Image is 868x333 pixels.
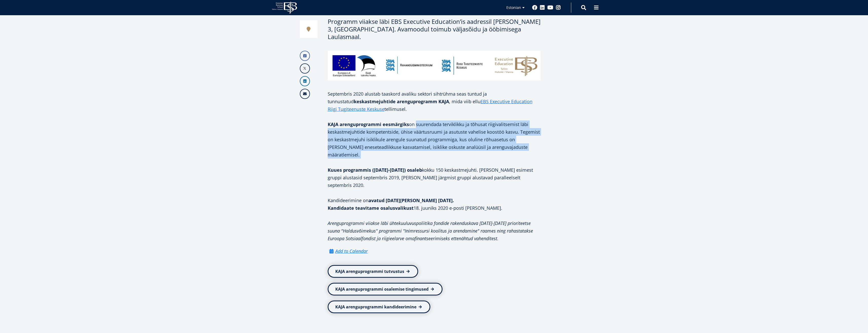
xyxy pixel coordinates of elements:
strong: avatud [DATE][PERSON_NAME] [DATE]. [368,197,454,203]
strong: KAJA arenguprogrammi eesmärgiks [328,121,409,127]
a: KAJA arenguprogrammi kandideerimine [328,301,430,313]
a: Instagram [556,5,561,10]
em: Arenguprogrammi viiakse läbi ühtekuuluvuspoliitika fondide rakenduskava [DATE]-[DATE] prioriteets... [328,220,533,241]
a: KAJA arenguprogrammi osalemise tingimused [328,283,442,295]
a: Linkedin [300,76,310,86]
strong: Kandidaate teavitame osalusvalikust [328,205,414,211]
em: Add to Calendar [335,247,368,255]
a: Linkedin [540,5,545,10]
strong: keskastmejuhtide arenguprogramm KAJA [354,98,449,104]
img: X [300,64,309,73]
a: KAJA arenguprogrammi tutvustus [328,265,418,278]
a: Add to Calendar [328,247,368,255]
a: Facebook [300,51,310,61]
div: Programm viiakse läbi EBS Executive Education’is aadressil [PERSON_NAME] 3, [GEOGRAPHIC_DATA]. Av... [328,18,541,41]
p: Septembris 2020 alustab taaskord avaliku sektori sihtrühma seas tuntud ja tunnustatud , mida viib... [328,90,541,113]
p: 18. juuniks 2020 e-posti [PERSON_NAME]. [328,204,541,212]
strong: Kuues programmis ([DATE]-[DATE]) osaleb [328,167,422,173]
a: Riigi Tugiteenuste Keskuse [328,105,384,113]
a: EBS Executive Education [481,98,532,105]
a: Email [300,89,310,99]
p: on suurendada terviklikku ja tõhusat riigivalitsemist läbi keskastmejuhtide kompetentside, ühise ... [328,120,541,159]
a: Youtube [547,5,553,10]
p: Kandideerimine on [328,197,541,204]
a: Facebook [532,5,537,10]
p: kokku 150 keskastmejuhti. [PERSON_NAME] esimest gruppi alustasid septembris 2019, [PERSON_NAME] j... [328,166,541,189]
